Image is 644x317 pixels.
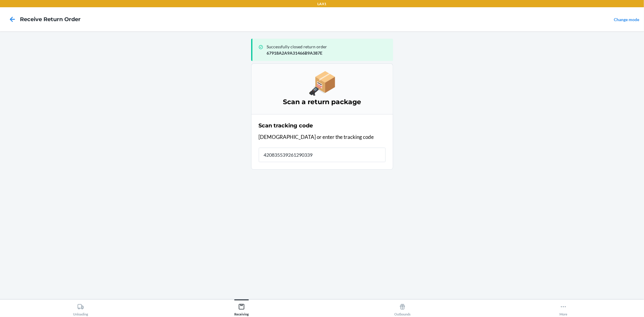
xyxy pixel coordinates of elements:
[259,97,386,107] h3: Scan a return package
[483,299,644,316] button: More
[614,17,639,22] a: Change mode
[234,301,249,316] div: Receiving
[259,148,386,162] input: Tracking code
[20,15,81,23] h4: Receive Return Order
[559,301,567,316] div: More
[73,301,88,316] div: Unloading
[267,43,388,50] p: Successfully closed return order
[394,301,411,316] div: Outbounds
[322,299,483,316] button: Outbounds
[259,133,386,141] p: [DEMOGRAPHIC_DATA] or enter the tracking code
[318,1,327,7] p: LAX1
[161,299,322,316] button: Receiving
[267,50,388,56] p: 67918A2A9A31466B9A387E
[259,122,313,130] h2: Scan tracking code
